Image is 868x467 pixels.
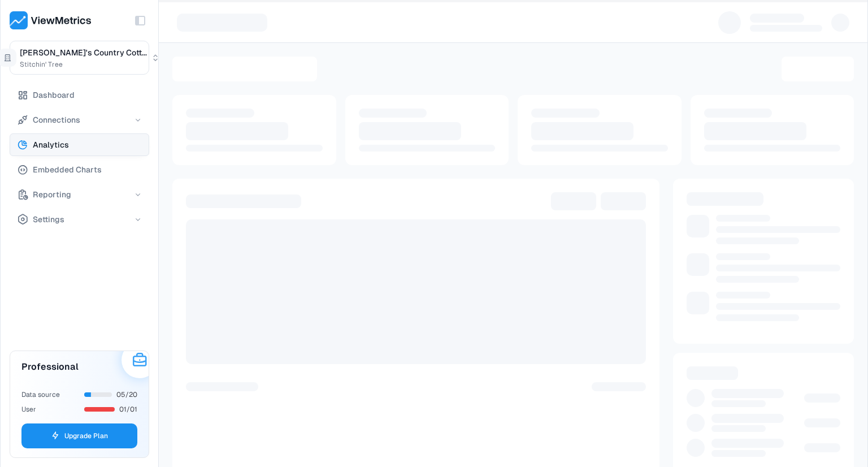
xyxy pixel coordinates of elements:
[10,84,149,106] button: Dashboard
[116,390,137,400] span: 05/20
[10,158,149,181] button: Embedded Charts
[33,113,80,127] span: Connections
[21,405,36,414] span: User
[10,11,92,29] img: ViewMetrics's logo with text
[33,188,71,201] span: Reporting
[33,138,69,152] span: Analytics
[20,59,63,70] span: Stitchin' Tree
[10,208,149,231] button: Settings
[10,183,149,206] button: Reporting
[119,404,137,414] span: 01/01
[21,390,60,399] span: Data source
[33,163,102,176] span: Embedded Charts
[33,213,64,226] span: Settings
[33,88,75,102] span: Dashboard
[21,423,137,448] button: Upgrade Plan
[20,46,147,59] span: [PERSON_NAME]'s Country Cott...
[21,360,79,374] h3: Professional
[10,109,149,131] button: Connections
[10,133,149,156] button: Analytics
